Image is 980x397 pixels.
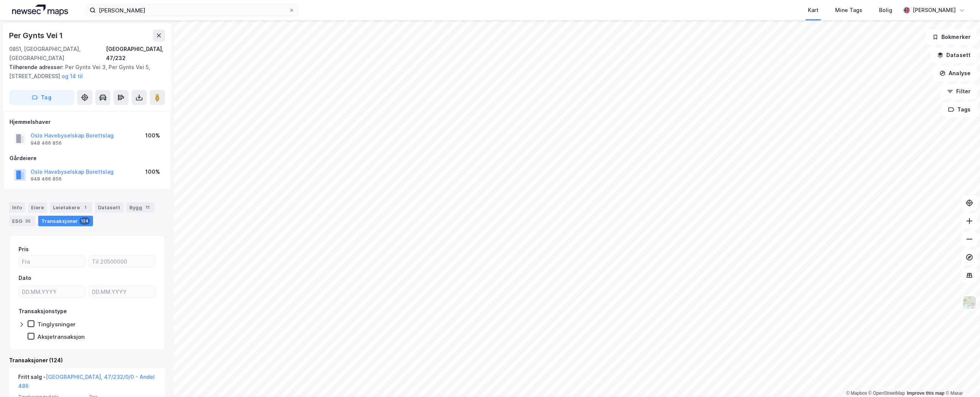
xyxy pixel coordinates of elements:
[9,202,25,213] div: Info
[941,84,977,99] button: Filter
[942,102,977,117] button: Tags
[962,295,977,310] img: Z
[868,391,905,396] a: OpenStreetMap
[846,391,867,396] a: Mapbox
[19,286,85,297] input: DD.MM.YYYY
[96,5,289,16] input: Søk på adresse, matrikkel, gårdeiere, leietakere eller personer
[879,6,892,15] div: Bolig
[81,204,89,211] div: 1
[12,5,68,16] img: logo.a4113a55bc3d86da70a041830d287a7e.svg
[106,45,165,63] div: [GEOGRAPHIC_DATA], 47/232
[933,66,977,81] button: Analyse
[9,154,165,163] div: Gårdeiere
[126,202,154,213] div: Bygg
[37,333,85,340] div: Aksjetransaksjon
[28,202,47,213] div: Eiere
[145,131,160,140] div: 100%
[9,64,65,70] span: Tilhørende adresser:
[144,204,151,211] div: 11
[9,45,106,63] div: 0851, [GEOGRAPHIC_DATA], [GEOGRAPHIC_DATA]
[9,63,159,81] div: Per Gynts Vei 3, Per Gynts Vei 5, [STREET_ADDRESS]
[50,202,92,213] div: Leietakere
[19,307,67,316] div: Transaksjonstype
[89,286,155,297] input: DD.MM.YYYY
[145,167,160,176] div: 100%
[19,256,85,267] input: Fra
[926,29,977,45] button: Bokmerker
[9,29,64,42] div: Per Gynts Vei 1
[38,216,93,226] div: Transaksjoner
[19,273,31,283] div: Dato
[89,256,155,267] input: Til 20500000
[835,6,862,15] div: Mine Tags
[31,140,62,146] div: 948 466 856
[79,217,90,225] div: 124
[18,372,156,394] div: Fritt salg -
[9,356,165,365] div: Transaksjoner (124)
[95,202,123,213] div: Datasett
[31,176,62,182] div: 948 466 856
[931,48,977,63] button: Datasett
[9,216,35,226] div: ESG
[37,321,76,328] div: Tinglysninger
[24,217,32,225] div: 35
[9,117,165,127] div: Hjemmelshaver
[808,6,818,15] div: Kart
[942,361,980,397] iframe: Chat Widget
[18,374,155,389] a: [GEOGRAPHIC_DATA], 47/232/0/0 - Andel 486
[942,361,980,397] div: Kontrollprogram for chat
[913,6,956,15] div: [PERSON_NAME]
[907,391,944,396] a: Improve this map
[19,245,29,254] div: Pris
[9,90,74,105] button: Tag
